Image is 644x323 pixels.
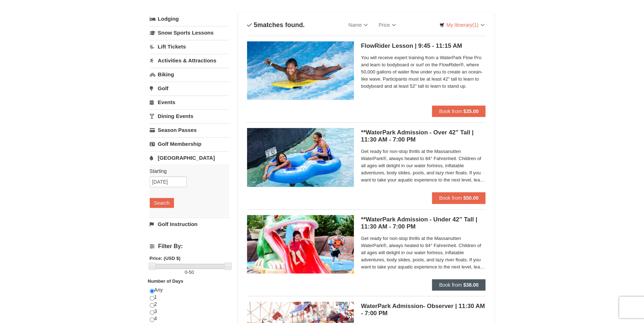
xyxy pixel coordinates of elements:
span: (1) [472,22,478,28]
a: Events [150,96,229,109]
label: Starting [150,168,224,175]
img: 6619917-216-363963c7.jpg [247,41,354,100]
label: - [150,269,229,276]
span: 50 [189,270,194,275]
a: My Itinerary(1) [435,20,489,30]
strong: Price: (USD $) [150,256,181,261]
span: Book from [439,282,462,288]
h4: Filter By: [150,243,229,250]
span: You will receive expert training from a WaterPark Flow Pro and learn to bodyboard or surf on the ... [361,54,486,90]
button: Search [150,198,174,208]
a: Price [373,18,401,32]
a: Activities & Attractions [150,54,229,67]
a: Season Passes [150,123,229,137]
a: Lift Tickets [150,40,229,53]
strong: $38.00 [463,282,479,288]
span: 5 [254,21,257,29]
span: 0 [185,270,187,275]
a: Golf Instruction [150,217,229,231]
h5: **WaterPark Admission - Over 42” Tall | 11:30 AM - 7:00 PM [361,129,486,143]
strong: $35.00 [463,108,479,114]
strong: $50.00 [463,195,479,201]
a: Golf Membership [150,137,229,150]
h5: FlowRider Lesson | 9:45 - 11:15 AM [361,42,486,50]
img: 6619917-720-80b70c28.jpg [247,128,354,186]
button: Book from $50.00 [432,192,486,204]
button: Book from $35.00 [432,106,486,117]
span: Book from [439,108,462,114]
h5: **WaterPark Admission - Under 42” Tall | 11:30 AM - 7:00 PM [361,216,486,230]
a: Snow Sports Lessons [150,26,229,39]
a: [GEOGRAPHIC_DATA] [150,151,229,164]
a: Biking [150,68,229,81]
a: Name [343,18,373,32]
span: Get ready for non-stop thrills at the Massanutten WaterPark®, always heated to 84° Fahrenheit. Ch... [361,148,486,184]
span: Get ready for non-stop thrills at the Massanutten WaterPark®, always heated to 84° Fahrenheit. Ch... [361,235,486,271]
a: Golf [150,82,229,95]
img: 6619917-732-e1c471e4.jpg [247,215,354,273]
h4: matches found. [247,21,305,29]
span: Book from [439,195,462,201]
a: Dining Events [150,109,229,123]
a: Lodging [150,12,229,25]
button: Book from $38.00 [432,279,486,291]
h5: WaterPark Admission- Observer | 11:30 AM - 7:00 PM [361,303,486,317]
strong: Number of Days [148,278,184,284]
